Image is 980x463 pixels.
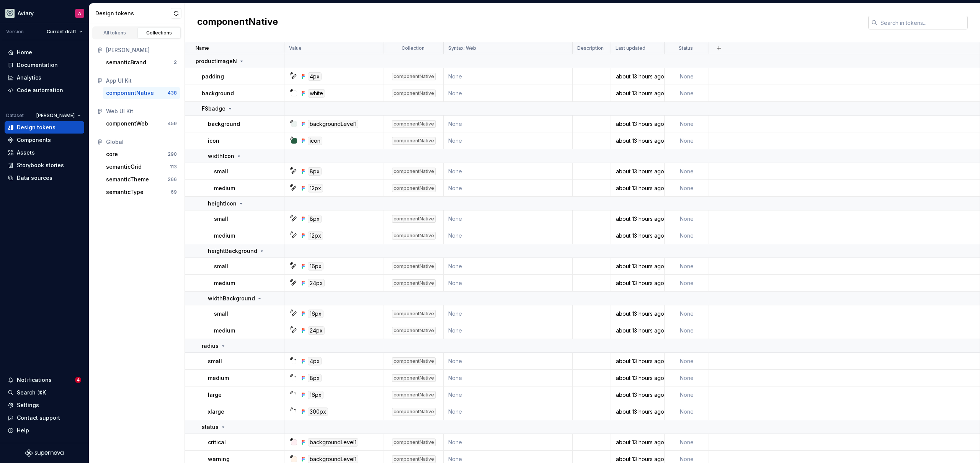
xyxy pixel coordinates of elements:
p: widthIcon [208,152,234,160]
p: Value [289,45,302,51]
td: None [444,386,573,403]
div: about 13 hours ago [611,357,664,365]
p: small [208,357,222,365]
div: about 13 hours ago [611,374,664,382]
button: semanticBrand2 [103,56,180,68]
div: semanticTheme [106,176,149,183]
div: Aviary [18,10,34,17]
div: Storybook stories [17,161,64,169]
div: about 13 hours ago [611,262,664,270]
div: All tokens [96,30,134,36]
td: None [444,403,573,420]
p: heightIcon [208,200,237,207]
td: None [444,163,573,180]
div: Web UI Kit [106,108,177,115]
div: 12px [308,231,323,240]
button: componentWeb459 [103,117,180,130]
div: 290 [168,151,177,157]
div: Version [6,29,24,35]
td: None [665,434,709,451]
div: Design tokens [17,124,56,131]
p: Status [679,45,693,51]
button: componentNative438 [103,87,180,99]
button: semanticType69 [103,186,180,198]
div: about 13 hours ago [611,137,664,145]
a: Documentation [5,59,84,71]
a: Assets [5,147,84,159]
div: 16px [308,391,323,399]
div: about 13 hours ago [611,184,664,192]
p: radius [202,342,219,350]
div: componentNative [392,184,436,192]
td: None [444,132,573,149]
div: Dataset [6,112,24,119]
div: A [78,10,81,16]
div: about 13 hours ago [611,391,664,399]
button: semanticTheme266 [103,173,180,186]
div: about 13 hours ago [611,120,664,128]
p: icon [208,137,219,145]
div: 8px [308,215,322,223]
input: Search in tokens... [877,16,968,29]
p: productImageN [196,57,237,65]
p: small [214,215,228,223]
div: backgroundLevel1 [308,438,358,447]
p: medium [214,279,235,287]
td: None [665,68,709,85]
div: semanticGrid [106,163,142,171]
div: 24px [308,326,325,335]
p: widthBackground [208,295,255,302]
div: about 13 hours ago [611,310,664,318]
p: padding [202,73,224,80]
td: None [665,386,709,403]
td: None [665,258,709,275]
p: medium [214,184,235,192]
div: 2 [174,59,177,65]
div: componentNative [392,262,436,270]
button: semanticGrid113 [103,161,180,173]
td: None [665,85,709,102]
div: componentWeb [106,120,148,127]
div: componentNative [392,391,436,399]
div: 438 [168,90,177,96]
div: Collections [140,30,178,36]
p: heightBackground [208,247,257,255]
td: None [444,353,573,370]
a: Data sources [5,172,84,184]
div: white [308,89,325,98]
div: 113 [170,164,177,170]
div: Settings [17,401,39,409]
div: componentNative [392,137,436,145]
p: background [202,90,234,97]
div: core [106,150,118,158]
td: None [665,116,709,132]
td: None [665,403,709,420]
div: backgroundLevel1 [308,120,358,128]
div: 12px [308,184,323,192]
div: 459 [168,121,177,127]
h2: componentNative [197,16,278,29]
div: 69 [171,189,177,195]
td: None [444,227,573,244]
p: background [208,120,240,128]
div: 4px [308,357,322,365]
button: core290 [103,148,180,160]
div: componentNative [392,439,436,446]
img: 256e2c79-9abd-4d59-8978-03feab5a3943.png [5,9,15,18]
div: 24px [308,279,325,287]
div: Assets [17,149,35,157]
div: about 13 hours ago [611,455,664,463]
p: status [202,423,219,431]
button: Notifications4 [5,374,84,386]
td: None [665,163,709,180]
td: None [665,353,709,370]
div: about 13 hours ago [611,90,664,97]
p: FSbadge [202,105,225,112]
div: componentNative [392,357,436,365]
div: about 13 hours ago [611,327,664,334]
div: Help [17,427,29,434]
td: None [665,132,709,149]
